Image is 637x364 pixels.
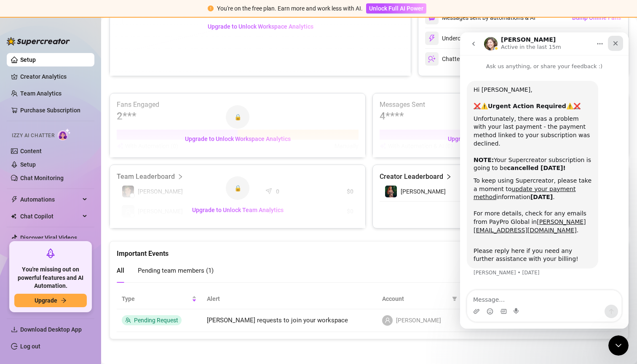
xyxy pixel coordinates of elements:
[385,317,391,323] span: user
[20,326,82,333] span: Download Desktop App
[401,188,446,195] span: [PERSON_NAME]
[369,5,423,12] span: Unlock Full AI Power
[207,316,348,324] span: [PERSON_NAME] requests to join your workspace
[20,193,80,206] span: Automations
[385,186,397,197] img: Taylor
[138,267,214,274] span: Pending team members ( 1 )
[20,148,42,154] a: Content
[14,266,87,290] span: You're missing out on powerful features and AI Automation.
[11,326,18,333] span: download
[61,298,67,303] span: arrow-right
[11,213,16,219] img: Chat Copilot
[382,294,449,303] span: Account
[576,32,621,45] button: Use Chat Copilot
[572,11,621,24] button: Bump Online Fans
[202,289,377,309] th: Alert
[178,132,297,146] button: Upgrade to Unlock Workspace Analytics
[380,172,443,182] article: Creator Leaderboard
[117,242,621,259] div: Important Events
[117,267,124,274] span: All
[226,176,249,200] div: 🔒
[448,136,554,142] span: Upgrade to Unlock Workspace Analytics
[20,104,88,117] a: Purchase Subscription
[425,11,535,24] div: Messages sent by automations & AI
[134,317,178,324] span: Pending Request
[428,14,435,21] img: svg%3e
[366,3,426,13] button: Unlock Full AI Power
[428,35,436,42] img: svg%3e
[446,172,452,182] span: right
[460,32,629,329] iframe: Intercom live chat
[428,55,436,63] img: svg%3e
[366,5,426,12] a: Unlock Full AI Power
[20,343,40,350] a: Log out
[20,90,62,97] a: Team Analytics
[201,20,320,33] button: Upgrade to Unlock Workspace Analytics
[450,292,459,305] span: filter
[20,210,80,223] span: Chat Copilot
[7,37,70,45] img: logo-BBDzfeDw.svg
[12,132,54,140] span: Izzy AI Chatter
[185,203,290,217] button: Upgrade to Unlock Team Analytics
[122,294,190,303] span: Type
[20,234,77,241] a: Discover Viral Videos
[425,32,545,45] div: Undercharges Prevented by PriceGuard
[572,14,621,21] span: Bump Online Fans
[452,296,457,301] span: filter
[117,289,202,309] th: Type
[441,132,560,146] button: Upgrade to Unlock Workspace Analytics
[185,136,291,142] span: Upgrade to Unlock Workspace Analytics
[11,196,18,203] span: thunderbolt
[217,5,363,12] span: You're on the free plan. Earn more and work less with AI.
[192,207,284,213] span: Upgrade to Unlock Team Analytics
[208,5,214,11] span: exclamation-circle
[226,105,249,129] div: 🔒
[58,128,71,141] img: AI Chatter
[35,297,57,304] span: Upgrade
[125,317,131,323] span: team
[14,294,87,307] button: Upgradearrow-right
[20,56,36,63] a: Setup
[396,316,441,325] span: [PERSON_NAME]
[20,161,36,168] a: Setup
[608,335,629,356] iframe: Intercom live chat
[20,175,64,181] a: Chat Monitoring
[45,248,56,258] span: rocket
[208,23,313,30] span: Upgrade to Unlock Workspace Analytics
[20,70,88,83] a: Creator Analytics
[425,52,541,66] div: Chatter’s messages and PPVs tracked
